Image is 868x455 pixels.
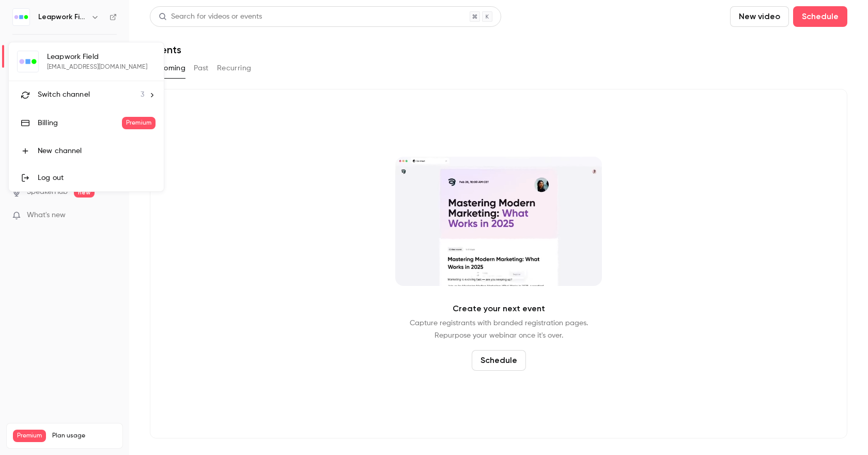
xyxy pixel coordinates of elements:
span: Premium [122,117,156,129]
span: 3 [141,89,144,100]
span: Switch channel [38,89,90,100]
div: Log out [38,173,156,183]
div: New channel [38,146,156,156]
div: Billing [38,118,122,128]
